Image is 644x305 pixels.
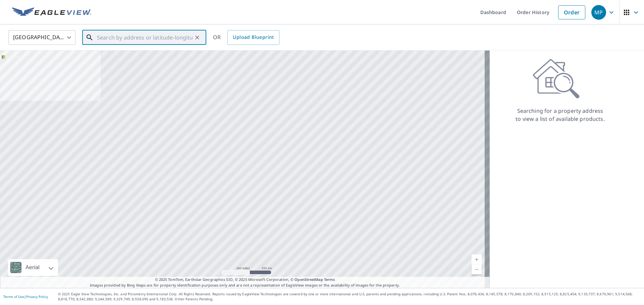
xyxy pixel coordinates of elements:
[294,277,323,282] a: OpenStreetMap
[591,5,606,20] div: MP
[213,30,279,45] div: OR
[23,259,42,276] div: Aerial
[193,33,202,42] button: Clear
[515,107,605,123] p: Searching for a property address to view a list of available products.
[324,277,335,282] a: Terms
[8,259,58,276] div: Aerial
[3,294,24,299] a: Terms of Use
[58,292,641,302] p: © 2025 Eagle View Technologies, Inc. and Pictometry International Corp. All Rights Reserved. Repo...
[472,264,482,275] a: Current Level 5, Zoom Out
[8,28,75,47] div: [GEOGRAPHIC_DATA]
[155,277,335,283] span: © 2025 TomTom, Earthstar Geographics SIO, © 2025 Microsoft Corporation, ©
[26,294,48,299] a: Privacy Policy
[3,295,48,299] p: |
[472,254,482,264] a: Current Level 5, Zoom In
[12,7,91,17] img: EV Logo
[558,5,585,19] a: Order
[233,33,274,42] span: Upload Blueprint
[227,30,279,45] a: Upload Blueprint
[97,28,193,47] input: Search by address or latitude-longitude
